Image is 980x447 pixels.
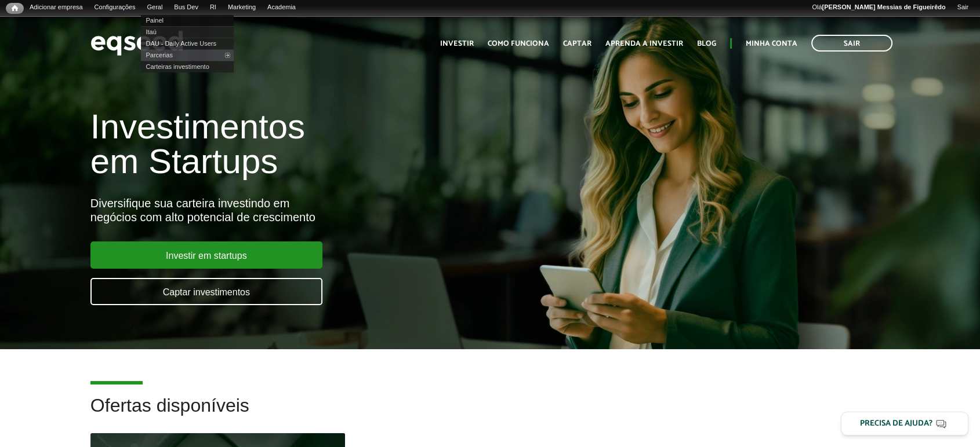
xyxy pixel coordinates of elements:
a: Olá[PERSON_NAME] Messias de Figueirêdo [806,3,951,12]
span: Início [12,4,18,12]
a: Como funciona [488,40,549,47]
h1: Investimentos em Startups [90,109,563,179]
a: Captar investimentos [90,278,322,305]
a: Sair [811,35,892,52]
a: Marketing [222,3,262,12]
a: Academia [262,3,302,12]
a: RI [204,3,222,12]
a: Início [6,3,24,14]
a: Painel [141,14,234,26]
a: Configurações [89,3,141,12]
a: Geral [141,3,168,12]
a: Blog [697,40,716,47]
a: Sair [951,3,974,12]
a: Bus Dev [168,3,204,12]
a: Aprenda a investir [605,40,683,47]
a: Minha conta [746,40,797,47]
div: Diversifique sua carteira investindo em negócios com alto potencial de crescimento [90,196,563,224]
strong: [PERSON_NAME] Messias de Figueirêdo [822,3,945,10]
a: Investir [440,40,474,47]
a: Adicionar empresa [24,3,89,12]
a: Captar [563,40,591,47]
h2: Ofertas disponíveis [90,395,890,433]
a: Investir em startups [90,241,322,269]
img: EqSeed [90,28,183,58]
